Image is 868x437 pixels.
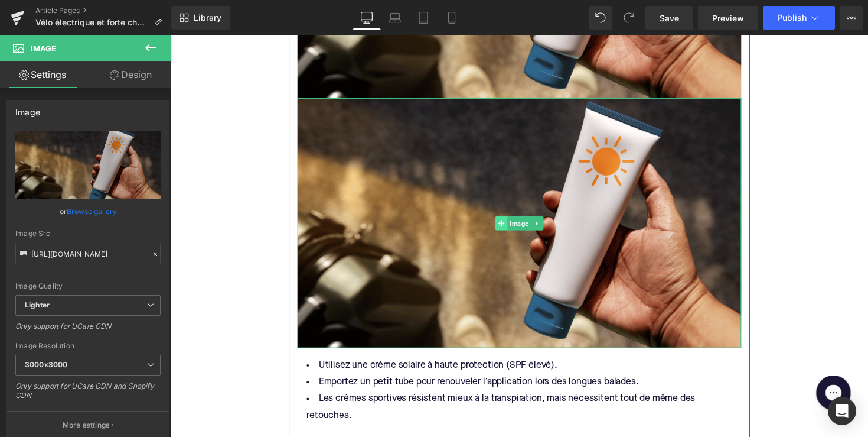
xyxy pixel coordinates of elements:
[63,420,110,430] p: More settings
[35,6,171,15] a: Article Pages
[15,229,161,238] div: Image Src
[35,18,149,27] span: Vélo électrique et forte chaleur : 7 conseils pour rester en sécurité et au frais
[194,12,221,23] span: Library
[25,300,50,309] b: Lighter
[763,6,835,30] button: Publish
[370,186,382,200] a: Expand / Collapse
[840,6,863,30] button: More
[655,344,703,388] iframe: Gorgias live chat messenger
[130,330,585,347] li: Utilisez une crème solaire à haute protection (SPF élevé).
[15,381,161,408] div: Only support for UCare CDN and Shopify CDN
[828,397,856,425] div: Open Intercom Messenger
[353,6,381,30] a: Desktop
[130,347,585,364] li: Emportez un petit tube pour renouveler l’application lors des longues balades.
[660,12,679,24] span: Save
[15,205,161,218] div: or
[15,322,161,339] div: Only support for UCare CDN
[15,244,161,264] input: Link
[171,6,230,30] a: New Library
[15,282,161,290] div: Image Quality
[15,342,161,350] div: Image Resolution
[88,61,174,88] a: Design
[777,13,807,22] span: Publish
[617,6,641,30] button: Redo
[25,360,67,369] b: 3000x3000
[438,6,466,30] a: Mobile
[698,6,758,30] a: Preview
[15,101,40,117] div: Image
[409,6,438,30] a: Tablet
[381,6,409,30] a: Laptop
[67,201,117,222] a: Browse gallery
[589,6,612,30] button: Undo
[345,186,369,200] span: Image
[130,364,585,399] li: Les crèmes sportives résistent mieux à la transpiration, mais nécessitent tout de même des retouc...
[712,12,744,24] span: Preview
[31,44,56,53] span: Image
